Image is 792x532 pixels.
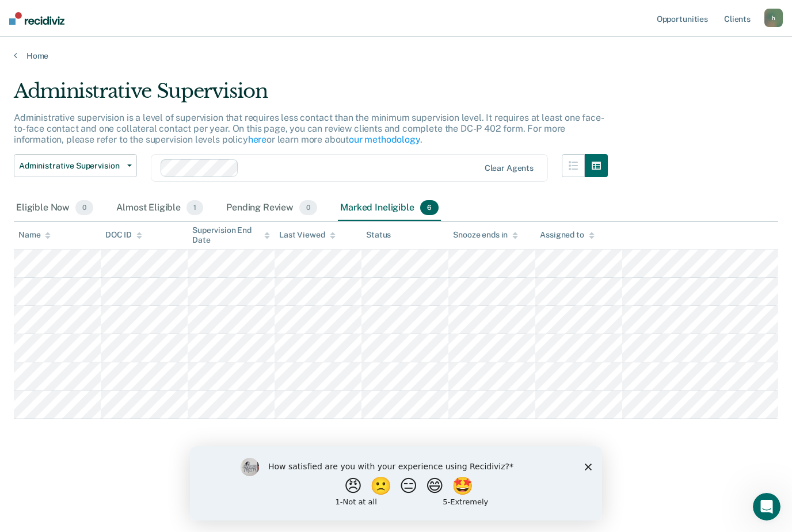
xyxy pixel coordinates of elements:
[19,161,123,171] span: Administrative Supervision
[540,230,594,240] div: Assigned to
[105,230,142,240] div: DOC ID
[485,163,534,173] div: Clear agents
[14,196,96,221] div: Eligible Now0
[753,493,780,520] iframe: Intercom live chat
[299,200,317,215] span: 0
[453,230,518,240] div: Snooze ends in
[192,225,270,245] div: Supervision End Date
[14,154,137,177] button: Administrative Supervision
[349,134,420,145] a: our methodology
[18,230,51,240] div: Name
[420,200,439,215] span: 6
[14,79,608,112] div: Administrative Supervision
[9,12,64,25] img: Recidiviz
[764,9,783,27] button: h
[224,196,319,221] div: Pending Review0
[114,196,205,221] div: Almost Eligible1
[338,196,441,221] div: Marked Ineligible6
[14,51,778,61] a: Home
[75,200,93,215] span: 0
[366,230,391,240] div: Status
[279,230,335,240] div: Last Viewed
[14,112,604,145] p: Administrative supervision is a level of supervision that requires less contact than the minimum ...
[248,134,266,145] a: here
[186,200,203,215] span: 1
[190,446,602,520] iframe: Survey by Kim from Recidiviz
